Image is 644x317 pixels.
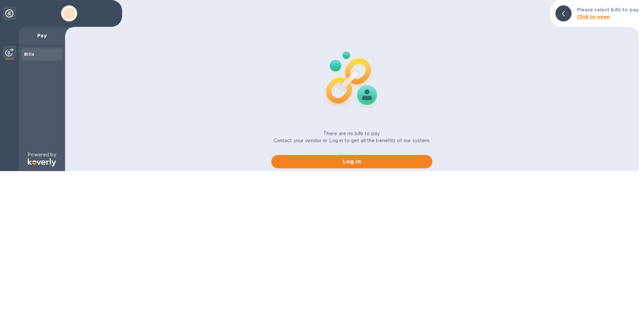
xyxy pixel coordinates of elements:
[273,130,431,144] p: There are no bills to pay. Contact your vendor or Log in to get all the benefits of our system.
[24,52,34,57] b: Bills
[28,158,56,166] img: Logo
[277,158,427,166] span: Log in
[271,155,432,168] button: Log in
[28,151,56,158] p: Powered by
[577,14,610,19] b: Click to open
[577,7,639,12] b: Please select bills to pay
[24,32,60,39] p: Pay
